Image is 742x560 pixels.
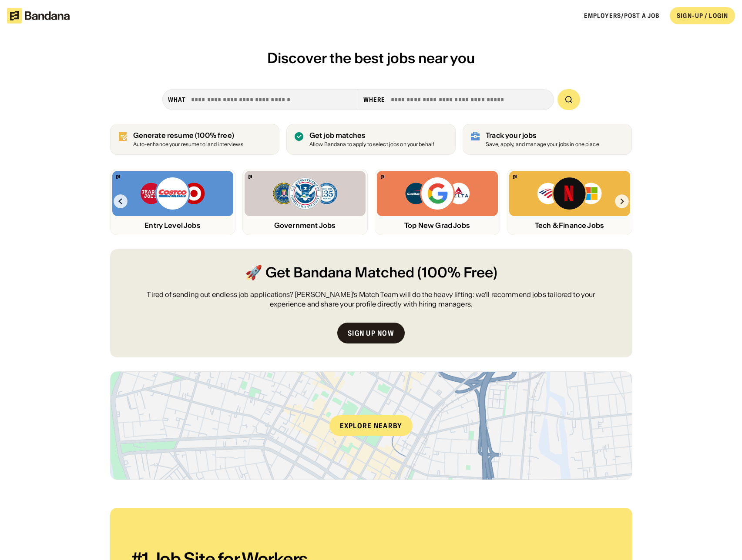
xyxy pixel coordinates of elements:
[133,131,243,140] div: Generate resume
[168,96,186,103] div: what
[112,221,233,230] div: Entry Level Jobs
[245,263,414,283] span: 🚀 Get Bandana Matched
[377,221,498,230] div: Top New Grad Jobs
[537,176,602,211] img: Bank of America, Netflix, Microsoft logos
[363,96,386,103] div: Where
[348,330,394,337] div: Sign up now
[195,131,234,140] span: (100% free)
[507,169,632,235] a: Bandana logoBank of America, Netflix, Microsoft logosTech & Finance Jobs
[286,124,456,155] a: Get job matches Allow Bandana to apply to select jobs on your behalf
[404,176,470,211] img: Capital One, Google, Delta logos
[114,194,128,208] img: Left Arrow
[486,142,599,147] div: Save, apply, and manage your jobs in one place
[131,290,611,309] div: Tired of sending out endless job applications? [PERSON_NAME]’s Match Team will do the heavy lifti...
[584,12,659,20] a: Employers/Post a job
[337,323,405,343] a: Sign up now
[329,415,413,436] div: Explore nearby
[272,176,338,211] img: FBI, DHS, MWRD logos
[116,175,120,179] img: Bandana logo
[111,372,632,480] a: Explore nearby
[242,169,368,235] a: Bandana logoFBI, DHS, MWRD logosGovernment Jobs
[309,142,434,147] div: Allow Bandana to apply to select jobs on your behalf
[381,175,384,179] img: Bandana logo
[513,175,517,179] img: Bandana logo
[110,169,235,235] a: Bandana logoTrader Joe’s, Costco, Target logosEntry Level Jobs
[267,49,475,67] span: Discover the best jobs near you
[245,221,366,230] div: Government Jobs
[615,194,629,208] img: Right Arrow
[677,12,728,20] div: SIGN-UP / LOGIN
[486,131,599,140] div: Track your jobs
[463,124,632,155] a: Track your jobs Save, apply, and manage your jobs in one place
[140,176,206,211] img: Trader Joe’s, Costco, Target logos
[417,263,497,283] span: (100% Free)
[309,131,434,140] div: Get job matches
[375,169,500,235] a: Bandana logoCapital One, Google, Delta logosTop New Grad Jobs
[7,8,70,23] img: Bandana logotype
[133,142,243,147] div: Auto-enhance your resume to land interviews
[509,221,630,230] div: Tech & Finance Jobs
[248,175,252,179] img: Bandana logo
[110,124,279,155] a: Generate resume (100% free)Auto-enhance your resume to land interviews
